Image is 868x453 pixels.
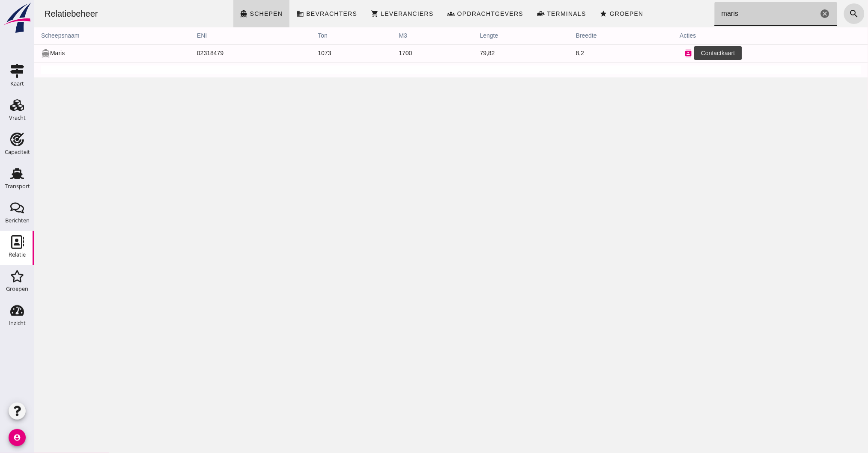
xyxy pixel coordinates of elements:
[3,8,71,20] div: Relatiebeheer
[668,50,675,57] i: edit
[5,184,30,189] div: Transport
[639,27,834,44] th: acties
[277,27,358,44] th: ton
[535,44,639,62] td: 8,2
[277,44,358,62] td: 1073
[439,27,535,44] th: lengte
[206,10,214,18] i: directions_boat
[439,44,535,62] td: 79,82
[685,50,692,57] i: attach_file
[156,27,277,44] th: ENI
[10,81,24,86] div: Kaart
[650,50,658,57] i: contacts
[6,286,28,292] div: Groepen
[2,2,33,34] img: logo-small.a267ee39.svg
[7,49,16,58] i: directions_boat
[262,10,270,18] i: business
[358,27,439,44] th: m3
[9,252,26,258] div: Relatie
[503,10,510,18] i: front_loader
[815,9,825,19] i: search
[9,429,26,446] i: account_circle
[512,10,552,17] span: Terminals
[215,10,249,17] span: Schepen
[5,149,30,155] div: Capaciteit
[337,10,344,18] i: shopping_cart
[575,10,609,17] span: Groepen
[413,10,421,18] i: groups
[535,27,639,44] th: breedte
[786,9,796,19] i: Wis Zoeken...
[358,44,439,62] td: 1700
[9,320,26,326] div: Inzicht
[271,10,323,17] span: Bevrachters
[566,10,573,18] i: star
[346,10,399,17] span: Leveranciers
[9,115,26,121] div: Vracht
[5,218,30,223] div: Berichten
[156,44,277,62] td: 02318479
[423,10,489,17] span: Opdrachtgevers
